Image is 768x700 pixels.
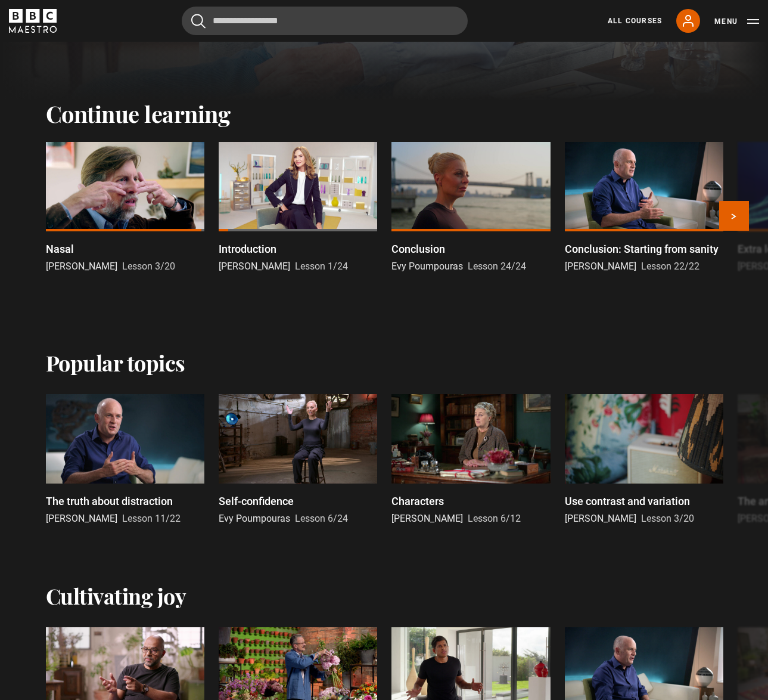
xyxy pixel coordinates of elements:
a: Conclusion: Starting from sanity [PERSON_NAME] Lesson 22/22 [565,142,723,274]
h2: Cultivating joy [46,583,186,608]
span: Lesson 1/24 [295,261,348,272]
span: Lesson 11/22 [122,513,181,524]
span: Lesson 6/24 [295,513,348,524]
p: Characters [391,493,444,509]
span: Evy Poumpouras [391,261,463,272]
span: Lesson 3/20 [122,261,175,272]
a: Introduction [PERSON_NAME] Lesson 1/24 [219,142,377,274]
span: [PERSON_NAME] [46,261,117,272]
a: Use contrast and variation [PERSON_NAME] Lesson 3/20 [565,394,723,526]
p: Self-confidence [219,493,294,509]
span: Evy Poumpouras [219,513,290,524]
a: Conclusion Evy Poumpouras Lesson 24/24 [391,142,550,274]
input: Search [182,7,468,35]
span: [PERSON_NAME] [565,513,636,524]
p: The truth about distraction [46,493,173,509]
a: Self-confidence Evy Poumpouras Lesson 6/24 [219,394,377,526]
p: Conclusion [391,241,445,257]
h2: Continue learning [46,100,723,128]
span: Lesson 24/24 [468,261,526,272]
a: Characters [PERSON_NAME] Lesson 6/12 [391,394,550,526]
h2: Popular topics [46,350,185,375]
a: The truth about distraction [PERSON_NAME] Lesson 11/22 [46,394,204,526]
span: Lesson 22/22 [641,261,699,272]
span: [PERSON_NAME] [219,261,290,272]
p: Conclusion: Starting from sanity [565,241,719,257]
p: Nasal [46,241,74,257]
span: [PERSON_NAME] [391,513,463,524]
svg: BBC Maestro [9,9,57,33]
span: Lesson 3/20 [641,513,694,524]
p: Introduction [219,241,276,257]
span: [PERSON_NAME] [46,513,117,524]
p: Use contrast and variation [565,493,690,509]
button: Submit the search query [191,14,206,29]
span: [PERSON_NAME] [565,261,636,272]
button: Toggle navigation [714,16,759,27]
a: Nasal [PERSON_NAME] Lesson 3/20 [46,142,204,274]
span: Lesson 6/12 [468,513,521,524]
a: All Courses [608,16,662,26]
